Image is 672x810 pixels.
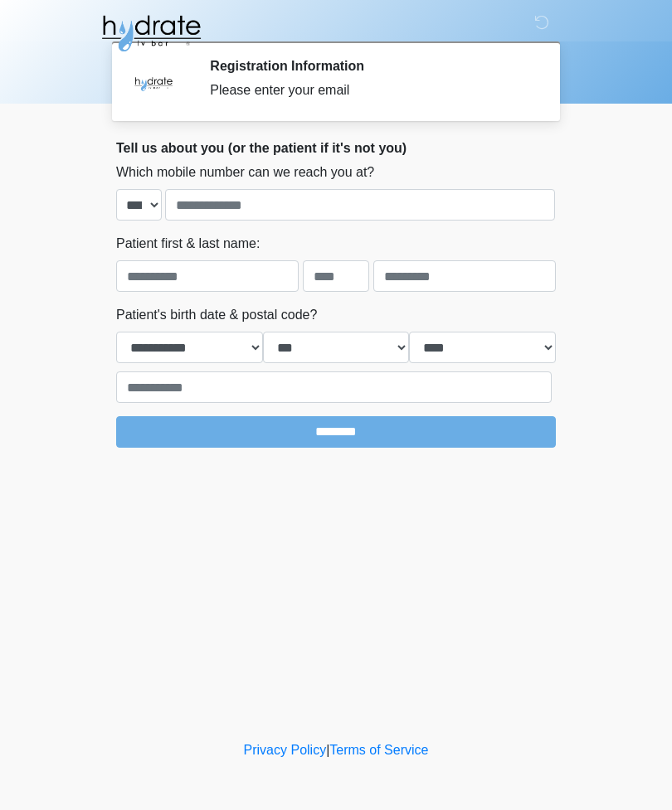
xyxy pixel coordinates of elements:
img: Hydrate IV Bar - Fort Collins Logo [100,12,202,54]
a: | [326,743,329,757]
a: Terms of Service [329,743,428,757]
label: Patient first & last name: [116,234,260,254]
a: Privacy Policy [244,743,327,757]
h2: Tell us about you (or the patient if it's not you) [116,140,556,156]
label: Which mobile number can we reach you at? [116,162,374,182]
img: Agent Avatar [129,58,178,108]
div: Please enter your email [210,80,531,100]
label: Patient's birth date & postal code? [116,305,317,325]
